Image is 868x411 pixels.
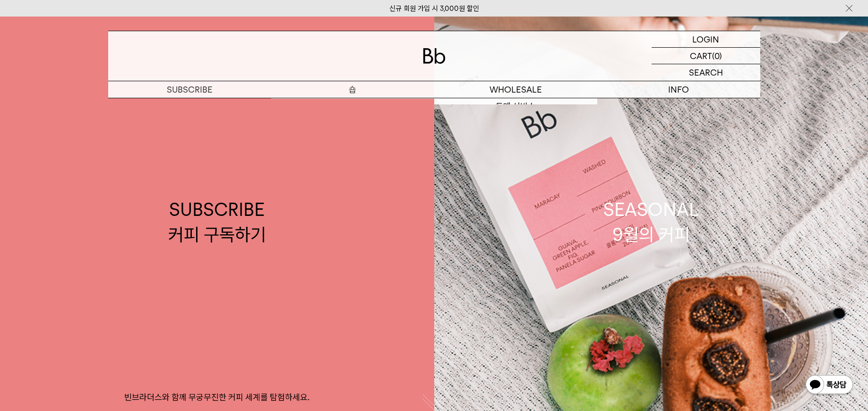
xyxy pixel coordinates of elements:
[712,48,722,64] p: (0)
[692,31,719,47] p: LOGIN
[168,197,266,247] div: SUBSCRIBE 커피 구독하기
[434,98,597,114] a: 도매 서비스
[271,81,434,98] a: 숍
[423,48,446,64] img: 로고
[689,64,723,81] p: SEARCH
[690,48,712,64] p: CART
[389,4,479,13] a: 신규 회원 가입 시 3,000원 할인
[652,48,760,64] a: CART (0)
[805,374,854,397] img: 카카오톡 채널 1:1 채팅 버튼
[108,81,271,98] a: SUBSCRIBE
[434,81,597,98] p: WHOLESALE
[271,98,434,114] a: 원두
[597,81,760,98] p: INFO
[652,31,760,48] a: LOGIN
[603,197,699,247] div: SEASONAL 9월의 커피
